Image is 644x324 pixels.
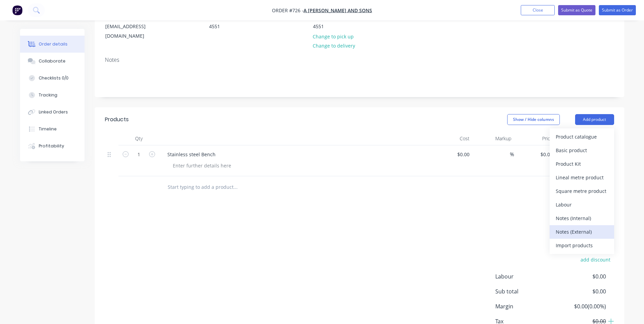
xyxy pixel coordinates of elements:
[105,115,129,124] div: Products
[309,41,358,50] button: Change to delivery
[556,227,608,237] div: Notes (External)
[555,302,606,310] span: $0.00 ( 0.00 %)
[521,5,555,15] button: Close
[599,5,636,15] button: Submit as Order
[556,132,608,142] div: Product catalogue
[20,87,85,104] button: Tracking
[309,32,357,41] button: Change to pick up
[514,132,556,145] div: Price
[556,213,608,223] div: Notes (Internal)
[20,53,85,70] button: Collaborate
[495,272,556,281] span: Labour
[555,272,606,281] span: $0.00
[431,132,473,145] div: Cost
[550,130,614,144] button: Product catalogue
[556,186,608,196] div: Square metre product
[20,104,85,121] button: Linked Orders
[510,150,514,158] span: %
[577,255,614,264] button: add discount
[167,180,303,194] input: Start typing to add a product...
[550,198,614,212] button: Labour
[556,159,608,169] div: Product Kit
[20,70,85,87] button: Checklists 0/0
[39,126,57,132] div: Timeline
[495,302,556,310] span: Margin
[20,121,85,138] button: Timeline
[20,36,85,53] button: Order details
[550,171,614,184] button: Lineal metre product
[556,200,608,210] div: Labour
[39,92,57,98] div: Tracking
[550,184,614,198] button: Square metre product
[39,75,69,81] div: Checklists 0/0
[39,109,68,115] div: Linked Orders
[105,57,614,63] div: Notes
[555,287,606,295] span: $0.00
[303,7,372,14] a: A [PERSON_NAME] AND SONS
[550,144,614,157] button: Basic product
[507,114,560,125] button: Show / Hide columns
[118,132,159,145] div: Qty
[39,143,64,149] div: Profitability
[162,149,221,159] div: Stainless steel Bench
[550,239,614,252] button: Import products
[39,58,66,64] div: Collaborate
[556,173,608,182] div: Lineal metre product
[495,287,556,295] span: Sub total
[550,212,614,225] button: Notes (Internal)
[558,5,595,15] button: Submit as Quote
[272,7,303,14] span: Order #726 -
[39,41,68,47] div: Order details
[550,157,614,171] button: Product Kit
[20,138,85,155] button: Profitability
[556,145,608,155] div: Basic product
[575,114,614,125] button: Add product
[105,22,162,41] div: [EMAIL_ADDRESS][DOMAIN_NAME]
[556,240,608,250] div: Import products
[550,225,614,239] button: Notes (External)
[12,5,22,15] img: Factory
[472,132,514,145] div: Markup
